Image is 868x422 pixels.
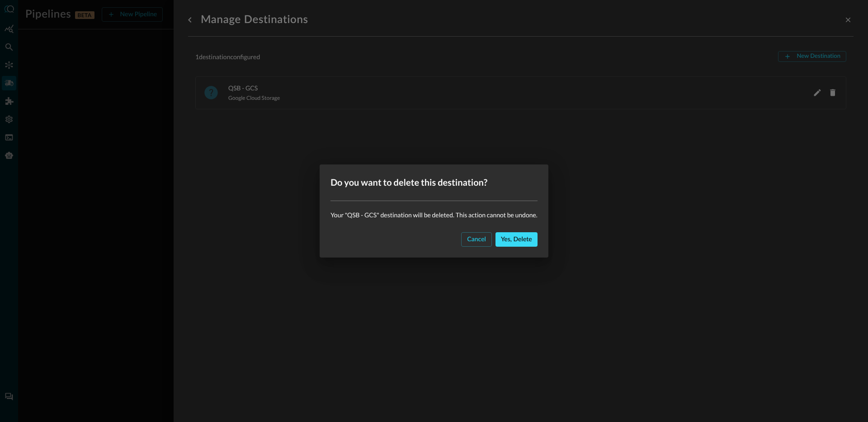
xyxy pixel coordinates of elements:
button: Yes, delete [495,232,538,247]
div: Yes, delete [501,234,532,245]
button: Cancel [461,232,492,247]
h2: Do you want to delete this destination? [320,164,548,201]
div: Cancel [467,234,486,245]
p: Your "QSB - GCS" destination will be deleted. This action cannot be undone. [330,210,538,220]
